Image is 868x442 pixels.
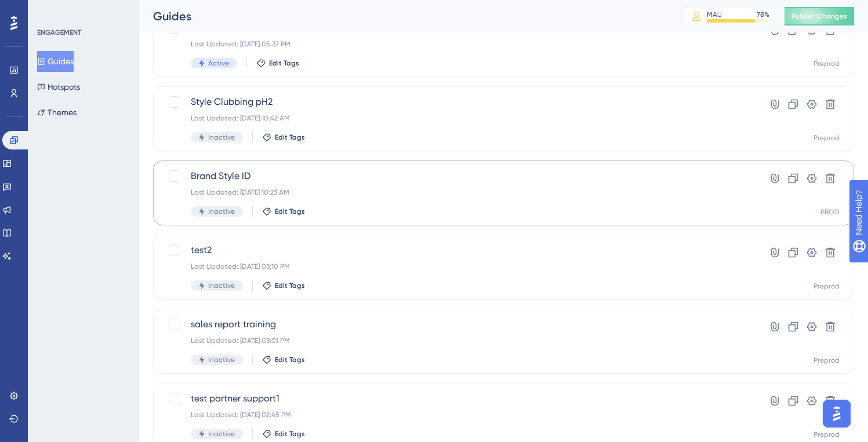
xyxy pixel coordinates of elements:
div: Preprod [813,282,840,291]
span: Style Clubbing pH2 [191,95,724,109]
span: test2 [191,243,724,257]
button: Themes [37,102,77,123]
button: Edit Tags [262,207,305,216]
span: Inactive [208,133,235,142]
span: Edit Tags [275,355,305,364]
span: Edit Tags [275,133,305,142]
div: MAU [707,10,722,19]
button: Edit Tags [262,133,305,142]
button: Hotspots [37,76,80,97]
div: Preprod [813,133,840,143]
div: Last Updated: [DATE] 05:37 PM [191,39,724,49]
div: Preprod [813,59,840,68]
span: Inactive [208,207,235,216]
button: Guides [37,51,74,72]
iframe: UserGuiding AI Assistant Launcher [819,396,854,431]
div: Preprod [813,430,840,439]
div: Last Updated: [DATE] 03:01 PM [191,336,724,345]
button: Edit Tags [256,59,299,68]
button: Publish Changes [785,7,854,25]
span: Edit Tags [269,59,299,68]
button: Edit Tags [262,429,305,439]
div: Last Updated: [DATE] 10:23 AM [191,188,724,197]
div: ENGAGEMENT [37,28,81,37]
span: Edit Tags [275,429,305,439]
span: Active [208,59,229,68]
span: Inactive [208,355,235,364]
button: Edit Tags [262,281,305,290]
div: Last Updated: [DATE] 02:45 PM [191,410,724,419]
span: test partner support1 [191,392,724,406]
button: Edit Tags [262,355,305,364]
div: Preprod [813,356,840,365]
div: 78 % [757,10,769,19]
span: Brand Style ID [191,169,724,183]
span: Inactive [208,429,235,439]
div: Guides [153,8,653,24]
div: Last Updated: [DATE] 03:10 PM [191,262,724,271]
span: Edit Tags [275,281,305,290]
span: Need Help? [27,3,72,17]
span: Edit Tags [275,207,305,216]
span: Inactive [208,281,235,290]
span: sales report training [191,317,724,331]
div: Last Updated: [DATE] 10:42 AM [191,114,724,123]
div: PROD [820,207,840,217]
span: Publish Changes [791,12,847,21]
